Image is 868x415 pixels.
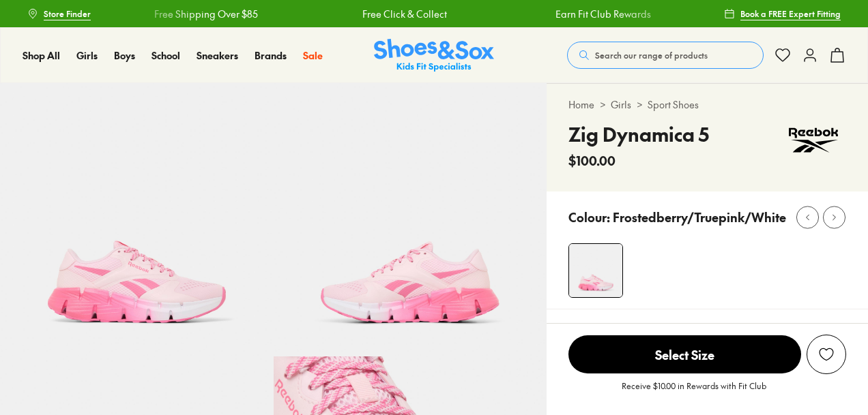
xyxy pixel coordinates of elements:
span: Brands [255,48,287,62]
a: Sale [303,48,323,63]
img: 4-552192_1 [569,244,622,297]
button: Add to Wishlist [807,335,846,374]
a: Girls [611,97,631,112]
a: Boys [114,48,135,63]
a: Store Finder [27,1,91,26]
a: Sneakers [197,48,238,63]
p: Frostedberry/Truepink/White [613,208,786,226]
span: Boys [114,48,135,62]
a: Shop All [23,48,60,63]
button: Search our range of products [567,42,764,69]
a: School [151,48,180,63]
h4: Zig Dynamica 5 [568,120,709,149]
a: Book a FREE Expert Fitting [724,1,841,26]
a: Earn Fit Club Rewards [543,7,639,21]
button: Select Size [568,335,801,374]
span: Sneakers [197,48,238,62]
img: SNS_Logo_Responsive.svg [374,39,494,72]
a: Home [568,97,594,112]
a: Girls [76,48,98,63]
div: > > [568,97,846,112]
span: Sale [303,48,323,62]
span: Select Size [568,335,801,373]
a: Free Click & Collect [351,7,435,21]
span: School [151,48,180,62]
span: Girls [76,48,98,62]
img: Vendor logo [781,120,846,161]
a: Free Shipping Over $85 [143,7,246,21]
p: Colour: [568,208,610,226]
a: Sport Shoes [648,97,699,112]
p: Receive $10.00 in Rewards with Fit Club [622,380,766,404]
span: $100.00 [568,151,616,170]
span: Shop All [23,48,60,62]
span: Store Finder [44,7,91,20]
span: Book a FREE Expert Fitting [740,7,841,20]
a: Shoes & Sox [374,39,494,72]
a: Brands [255,48,287,63]
span: Search our range of products [595,49,708,61]
img: 5-552193_1 [274,83,547,356]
